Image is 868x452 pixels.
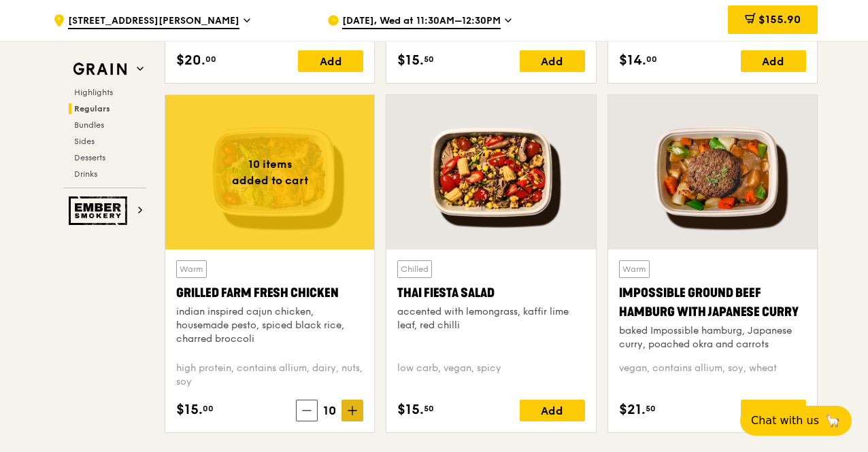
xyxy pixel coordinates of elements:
div: Warm [619,260,650,278]
span: $21. [619,400,646,420]
div: Add [520,400,585,421]
div: Impossible Ground Beef Hamburg with Japanese Curry [619,283,806,321]
span: 00 [646,54,657,65]
div: Add [741,50,806,72]
span: Desserts [74,153,105,162]
span: [STREET_ADDRESS][PERSON_NAME] [68,14,239,29]
span: Regulars [74,104,110,114]
div: baked Impossible hamburg, Japanese curry, poached okra and carrots [619,324,806,351]
span: 50 [424,54,434,65]
span: $155.90 [758,13,801,26]
span: $20. [176,50,205,71]
div: Add [741,400,806,421]
div: high protein, contains allium, dairy, nuts, soy [176,362,363,389]
button: Chat with us🦙 [740,406,852,436]
span: $15. [397,50,424,71]
div: indian inspired cajun chicken, housemade pesto, spiced black rice, charred broccoli [176,305,363,346]
div: Thai Fiesta Salad [397,283,584,302]
span: $15. [176,400,203,420]
span: $15. [397,400,424,420]
div: Grilled Farm Fresh Chicken [176,283,363,302]
span: 50 [424,403,434,414]
div: Add [298,50,363,72]
div: Chilled [397,260,432,278]
span: Chat with us [751,413,819,429]
div: vegan, contains allium, soy, wheat [619,362,806,389]
span: 00 [205,54,216,65]
div: Warm [176,260,207,278]
span: [DATE], Wed at 11:30AM–12:30PM [342,14,501,29]
span: 🦙 [824,413,841,429]
span: $14. [619,50,646,71]
span: 00 [203,403,214,414]
span: Highlights [74,88,113,97]
img: Ember Smokery web logo [69,196,131,225]
span: Sides [74,137,95,146]
span: 10 [318,401,341,420]
div: low carb, vegan, spicy [397,362,584,389]
span: Drinks [74,169,97,179]
span: Bundles [74,120,104,130]
div: accented with lemongrass, kaffir lime leaf, red chilli [397,305,584,332]
img: Grain web logo [69,57,131,82]
div: Add [520,50,585,72]
span: 50 [646,403,656,414]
